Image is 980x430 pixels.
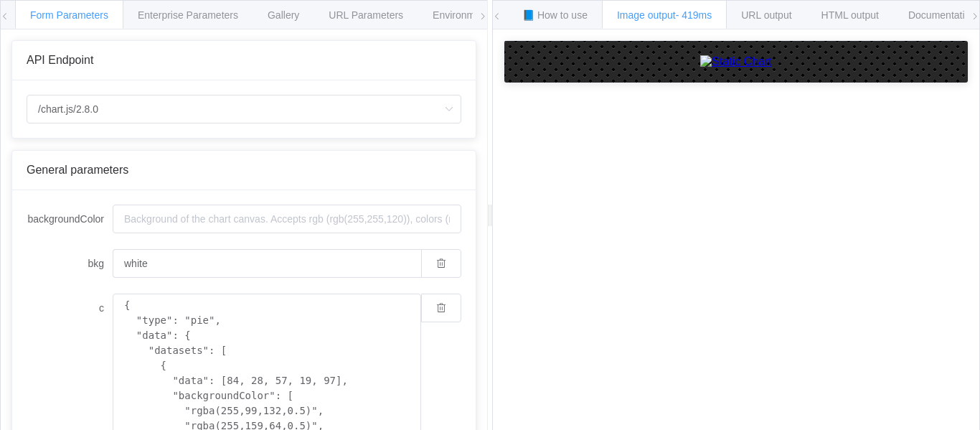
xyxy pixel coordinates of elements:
[617,9,712,21] span: Image output
[700,55,772,68] img: Static Chart
[113,205,461,233] input: Background of the chart canvas. Accepts rgb (rgb(255,255,120)), colors (red), and url-encoded hex...
[27,205,113,233] label: backgroundColor
[138,9,238,21] span: Enterprise Parameters
[519,55,953,68] a: Static Chart
[522,9,588,21] span: 📘 How to use
[27,164,128,176] span: General parameters
[676,9,712,21] span: - 419ms
[821,9,879,21] span: HTML output
[908,9,976,21] span: Documentation
[27,249,113,278] label: bkg
[113,249,421,278] input: Background of the chart canvas. Accepts rgb (rgb(255,255,120)), colors (red), and url-encoded hex...
[268,9,299,21] span: Gallery
[329,9,403,21] span: URL Parameters
[27,294,113,322] label: c
[741,9,791,21] span: URL output
[27,95,461,123] input: Select
[433,9,494,21] span: Environments
[30,9,108,21] span: Form Parameters
[27,54,93,66] span: API Endpoint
